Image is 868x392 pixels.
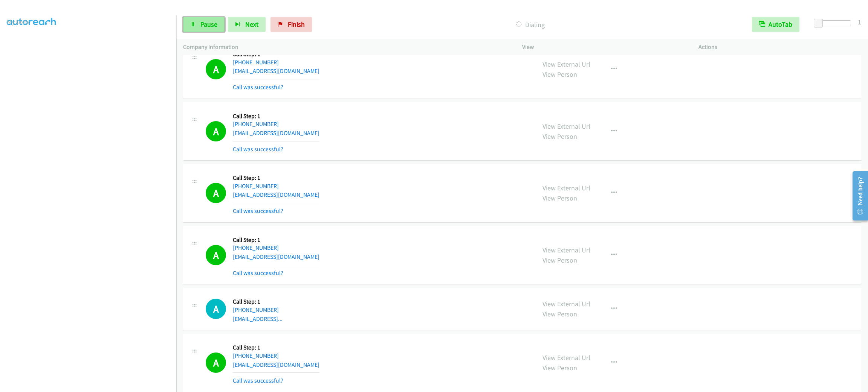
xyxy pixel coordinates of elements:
div: 1 [858,17,861,27]
iframe: Resource Center [846,166,868,226]
a: [PHONE_NUMBER] [233,306,279,313]
a: View Person [542,70,577,79]
h1: A [206,59,226,79]
a: Call was successful? [233,269,283,277]
span: Pause [200,20,217,29]
p: View [522,43,685,52]
a: [EMAIL_ADDRESS][DOMAIN_NAME] [233,361,319,368]
p: Company Information [183,43,509,52]
a: Call was successful? [233,84,283,91]
button: AutoTab [752,17,799,32]
h5: Call Step: 1 [233,112,319,120]
button: Next [228,17,266,32]
a: [PHONE_NUMBER] [233,182,279,190]
a: View External Url [542,122,590,131]
h1: A [206,245,226,265]
a: View External Url [542,246,590,254]
a: View Person [542,363,577,372]
p: Dialing [322,20,738,30]
a: Call was successful? [233,207,283,214]
iframe: To enrich screen reader interactions, please activate Accessibility in Grammarly extension settings [7,33,176,391]
span: Finish [288,20,305,29]
a: Pause [183,17,225,32]
a: View Person [542,256,577,264]
a: View External Url [542,60,590,68]
a: [EMAIL_ADDRESS][DOMAIN_NAME] [233,129,319,137]
a: View Person [542,194,577,202]
a: [EMAIL_ADDRESS]... [233,315,283,322]
span: Next [245,20,258,29]
a: [PHONE_NUMBER] [233,352,279,359]
h5: Call Step: 1 [233,298,283,305]
h5: Call Step: 1 [233,174,319,182]
a: Call was successful? [233,377,283,384]
a: [PHONE_NUMBER] [233,120,279,128]
a: View Person [542,132,577,141]
h5: Call Step: 1 [233,344,319,351]
a: View External Url [542,353,590,362]
a: [PHONE_NUMBER] [233,244,279,251]
a: View Person [542,310,577,318]
a: Finish [270,17,312,32]
h1: A [206,121,226,141]
a: [EMAIL_ADDRESS][DOMAIN_NAME] [233,191,319,198]
div: The call is yet to be attempted [206,299,226,319]
a: Call was successful? [233,146,283,153]
a: [EMAIL_ADDRESS][DOMAIN_NAME] [233,67,319,74]
a: View External Url [542,299,590,308]
h1: A [206,352,226,373]
a: My Lists [7,17,29,26]
h1: A [206,183,226,203]
a: [EMAIL_ADDRESS][DOMAIN_NAME] [233,253,319,260]
a: [PHONE_NUMBER] [233,59,279,66]
h5: Call Step: 1 [233,236,319,244]
h1: A [206,299,226,319]
a: View External Url [542,184,590,192]
p: Actions [698,43,861,52]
